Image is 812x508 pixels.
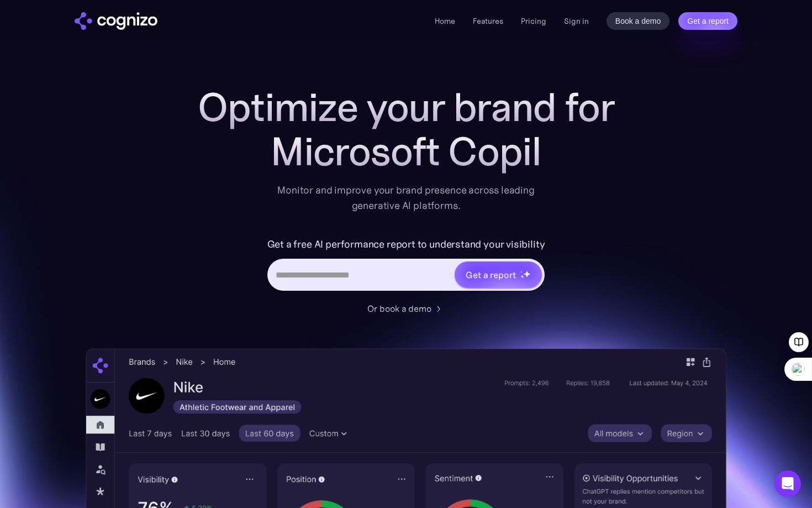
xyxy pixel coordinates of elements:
[454,260,543,289] a: Get a reportstarstarstar
[435,16,455,26] a: Home
[75,12,157,30] a: home
[75,12,157,30] img: cognizo logo
[367,302,445,315] a: Or book a demo
[466,268,515,281] div: Get a report
[523,270,530,277] img: star
[521,16,546,26] a: Pricing
[520,275,524,279] img: star
[185,85,627,129] h1: Optimize your brand for
[267,235,545,253] label: Get a free AI performance report to understand your visibility
[270,182,542,213] div: Monitor and improve your brand presence across leading generative AI platforms.
[520,271,522,273] img: star
[607,12,670,30] a: Book a demo
[185,129,627,174] div: Microsoft Copil
[678,12,737,30] a: Get a report
[267,235,545,296] form: Hero URL Input Form
[774,470,801,497] div: Open Intercom Messenger
[367,302,431,315] div: Or book a demo
[564,14,589,28] a: Sign in
[473,16,503,26] a: Features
